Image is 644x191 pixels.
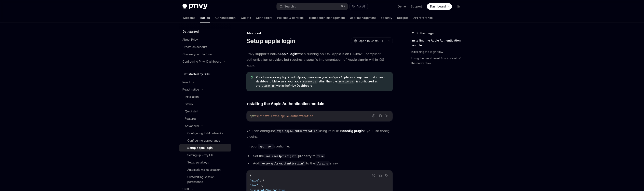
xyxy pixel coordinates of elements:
[258,184,263,187] span: : {
[427,3,452,10] a: Dashboard
[246,37,295,45] h1: Setup apple login
[411,49,465,55] a: Initializing the login flow
[185,124,199,128] div: Advanced
[381,13,392,23] a: Security
[384,113,389,118] button: Ask AI
[179,115,231,122] a: Features
[250,76,253,79] svg: Tip
[250,114,255,118] span: npx
[415,31,434,36] span: On this page
[256,13,272,23] a: Connectors
[371,113,376,118] button: Report incorrect code
[315,161,330,166] code: plugins
[185,102,193,107] div: Setup
[187,160,209,165] div: Setup passkeys
[182,37,198,42] div: About Privy
[246,101,324,107] span: Installing the Apple Authentication module
[187,138,220,143] div: Configuring appearance
[182,4,208,9] img: dark logo
[284,4,296,9] div: Search...
[289,84,313,87] strong: Privy Dashboard
[179,166,231,173] a: Automatic wallet creation
[398,4,406,9] a: Demo
[359,39,383,43] span: Open in ChatGPT
[179,152,231,159] a: Setting up Privy UIs
[215,13,236,23] a: Authentication
[182,52,212,57] div: Choose your platform
[350,13,376,23] a: User management
[187,175,229,184] div: Customizing session persistence
[246,143,393,149] span: In your config file:
[264,154,298,158] code: ios.usesAppleSignIn
[187,131,223,136] div: Configuring EVM networks
[343,129,364,133] a: config plugin
[179,100,231,108] a: Setup
[350,3,368,10] button: Ask AI
[246,128,393,139] span: You can configure using its built-in if you use config plugins.
[351,37,386,44] button: Open in ChatGPT
[179,36,231,43] a: About Privy
[241,13,251,23] a: Wallets
[182,13,195,23] a: Welcome
[371,173,376,178] button: Report incorrect code
[411,37,465,49] a: Installing the Apple Authentication module
[246,153,393,159] li: Set the property to .
[258,144,274,149] code: app.json
[273,114,313,118] span: expo-apple-authentication
[413,13,433,23] a: API reference
[187,145,213,150] div: Setup apple login
[182,59,221,64] div: Configuring Privy Dashboard
[279,52,297,56] a: Apple login
[378,113,383,118] button: Copy the contents from the code block
[397,13,409,23] a: Recipes
[261,114,273,118] span: install
[455,3,462,10] button: Toggle dark mode
[341,5,345,8] span: ⌘ K
[185,116,196,121] div: Features
[256,75,388,88] span: Prior to integrating Sign in with Apple, make sure you configure Make sure your app’s rather than...
[255,114,261,118] span: expo
[179,51,231,58] a: Choose your platform
[179,43,231,51] a: Create an account
[182,29,199,34] h5: Get started
[179,173,231,186] a: Customizing session persistence
[187,167,221,172] div: Automatic wallet creation
[411,4,422,9] a: Support
[185,109,198,114] div: Quickstart
[260,84,276,88] code: Client ID
[179,137,231,144] a: Configuring appearance
[246,31,393,35] div: Advanced
[179,144,231,152] a: Setup apple login
[200,13,210,23] a: Basics
[250,179,260,182] span: "expo"
[259,161,306,166] code: "expo-apple-authentication"
[337,80,355,84] code: Service ID
[182,72,210,77] h5: Get started by SDK
[246,51,393,68] span: Privy supports native when running on iOS. Apple is an OAuth2.0 compliant authentication provider...
[378,173,383,178] button: Copy the contents from the code block
[357,4,365,9] span: Ask AI
[260,179,264,182] span: : {
[277,3,348,10] button: Search...⌘K
[309,13,345,23] a: Transaction management
[187,153,213,158] div: Setting up Privy UIs
[250,174,251,177] span: {
[179,93,231,100] a: Installation
[182,80,190,85] div: React
[179,159,231,166] a: Setup passkeys
[411,55,465,66] a: Using the web based flow instead of the native flow
[277,13,304,23] a: Policies & controls
[316,154,325,158] code: true
[384,173,389,178] button: Ask AI
[182,45,207,49] div: Create an account
[185,94,199,99] div: Installation
[430,4,446,9] span: Dashboard
[182,87,199,92] div: React native
[179,108,231,115] a: Quickstart
[179,130,231,137] a: Configuring EVM networks
[246,160,393,166] li: Add to the array.
[250,184,258,187] span: "ios"
[302,80,318,84] code: Bundle ID
[275,129,319,133] code: expo-apple-authentication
